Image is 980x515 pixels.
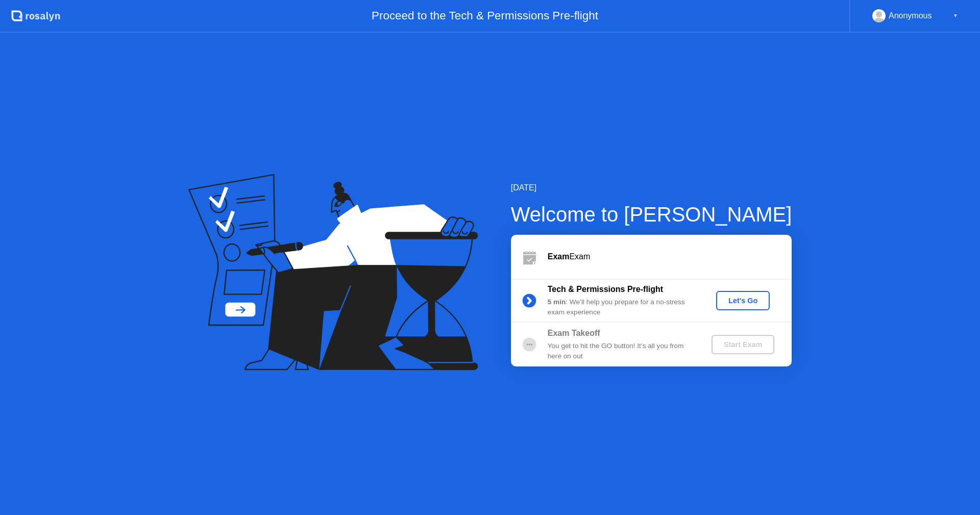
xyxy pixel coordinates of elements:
b: Tech & Permissions Pre-flight [548,285,663,293]
button: Start Exam [712,335,774,354]
div: Start Exam [716,340,770,349]
button: Let's Go [716,291,770,310]
div: [DATE] [511,182,792,194]
div: ▼ [953,9,958,22]
div: Welcome to [PERSON_NAME] [511,199,792,230]
div: Exam [548,251,792,263]
div: You get to hit the GO button! It’s all you from here on out [548,341,695,362]
b: Exam Takeoff [548,329,600,337]
div: Let's Go [720,297,766,305]
div: : We’ll help you prepare for a no-stress exam experience [548,297,695,318]
div: Anonymous [889,9,932,22]
b: 5 min [548,298,566,306]
b: Exam [548,252,570,261]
